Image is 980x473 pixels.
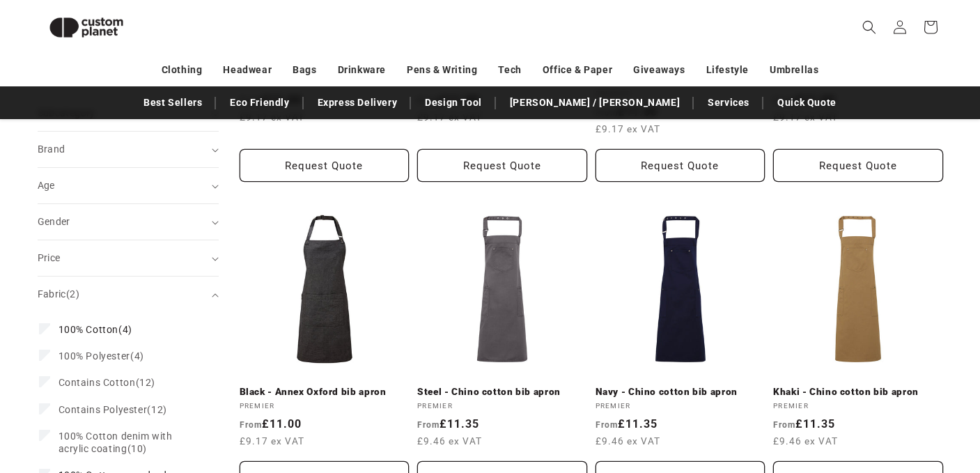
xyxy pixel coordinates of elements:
[773,149,943,182] button: Request Quote
[38,144,65,155] span: Brand
[59,404,148,415] span: Contains Polyester
[59,324,119,335] span: 100% Cotton
[59,403,167,416] span: (12)
[38,240,219,276] summary: Price
[418,91,489,115] a: Design Tool
[407,58,477,82] a: Pens & Writing
[770,91,843,115] a: Quick Quote
[596,386,765,398] a: Navy - Chino cotton bib apron
[293,58,316,82] a: Bags
[417,149,587,182] button: Request Quote
[59,323,132,336] span: (4)
[38,216,70,227] span: Gender
[38,132,219,167] summary: Brand (0 selected)
[770,58,818,82] a: Umbrellas
[38,277,219,312] summary: Fabric (2 selected)
[223,58,272,82] a: Headwear
[59,377,136,388] span: Contains Cotton
[59,350,144,362] span: (4)
[910,406,980,473] iframe: Chat Widget
[38,288,80,300] span: Fabric
[240,149,410,182] button: Request Quote
[240,386,410,398] a: Black - Annex Oxford bib apron
[223,91,296,115] a: Eco Friendly
[854,12,885,42] summary: Search
[596,149,765,182] button: Request Quote
[633,58,685,82] a: Giveaways
[773,386,943,398] a: Khaki - Chino cotton bib apron
[701,91,756,115] a: Services
[59,350,130,362] span: 100% Polyester
[59,430,195,455] span: (10)
[38,180,55,191] span: Age
[59,376,155,389] span: (12)
[38,252,61,263] span: Price
[706,58,749,82] a: Lifestyle
[38,6,135,49] img: Custom Planet
[417,386,587,398] a: Steel - Chino cotton bib apron
[162,58,203,82] a: Clothing
[311,91,405,115] a: Express Delivery
[137,91,209,115] a: Best Sellers
[59,431,173,454] span: 100% Cotton denim with acrylic coating
[503,91,687,115] a: [PERSON_NAME] / [PERSON_NAME]
[38,168,219,203] summary: Age (0 selected)
[338,58,386,82] a: Drinkware
[66,288,79,300] span: (2)
[498,58,521,82] a: Tech
[543,58,612,82] a: Office & Paper
[38,204,219,240] summary: Gender (0 selected)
